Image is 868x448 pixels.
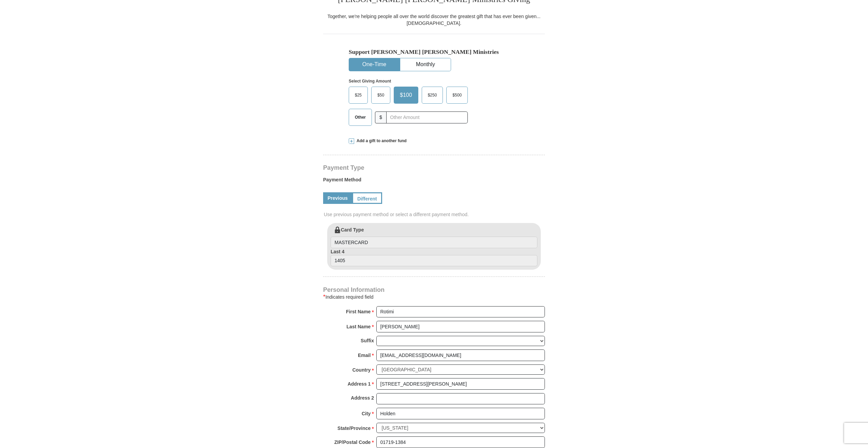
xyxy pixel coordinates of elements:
[400,58,451,71] button: Monthly
[323,176,545,186] label: Payment Method
[331,255,537,267] input: Last 4
[358,350,371,360] strong: Email
[323,293,545,301] div: Indicates required field
[424,90,440,100] span: $250
[323,13,545,27] div: Together, we're helping people all over the world discover the greatest gift that has ever been g...
[334,437,371,447] strong: ZIP/Postal Code
[352,365,371,375] strong: Country
[351,90,365,100] span: $25
[375,111,387,123] span: $
[349,58,400,71] button: One-Time
[396,90,416,100] span: $100
[374,90,388,100] span: $50
[349,48,519,56] h5: Support [PERSON_NAME] [PERSON_NAME] Ministries
[331,237,537,248] input: Card Type
[386,111,468,123] input: Other Amount
[362,409,371,418] strong: City
[361,336,374,345] strong: Suffix
[323,165,545,170] h4: Payment Type
[331,226,537,248] label: Card Type
[346,307,371,316] strong: First Name
[331,248,537,267] label: Last 4
[324,211,546,218] span: Use previous payment method or select a different payment method.
[323,287,545,293] h4: Personal Information
[347,322,371,331] strong: Last Name
[354,138,407,144] span: Add a gift to another fund
[351,393,374,403] strong: Address 2
[351,112,369,122] span: Other
[352,192,382,204] a: Different
[449,90,465,100] span: $500
[337,423,371,433] strong: State/Province
[349,79,391,84] strong: Select Giving Amount
[348,379,371,389] strong: Address 1
[323,192,352,204] a: Previous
